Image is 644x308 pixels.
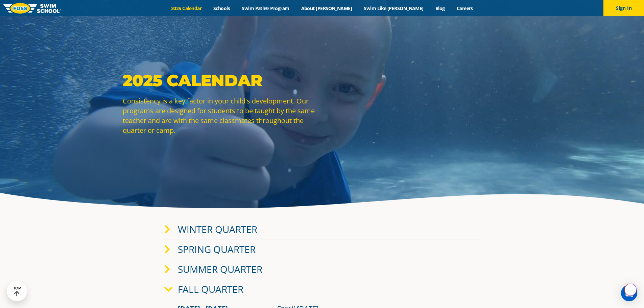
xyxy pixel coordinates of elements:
[295,5,358,11] a: About [PERSON_NAME]
[178,263,262,276] a: Summer Quarter
[178,283,243,295] a: Fall Quarter
[178,243,256,256] a: Spring Quarter
[236,5,295,11] a: Swim Path® Program
[429,5,451,11] a: Blog
[208,5,236,11] a: Schools
[165,5,208,11] a: 2025 Calendar
[3,3,61,14] img: FOSS Swim School Logo
[621,285,637,301] div: Open Intercom Messenger
[13,286,21,297] div: TOP
[123,96,319,135] p: Consistency is a key factor in your child's development. Our programs are designed for students t...
[358,5,430,11] a: Swim Like [PERSON_NAME]
[123,71,262,90] strong: 2025 Calendar
[178,223,257,236] a: Winter Quarter
[451,5,479,11] a: Careers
